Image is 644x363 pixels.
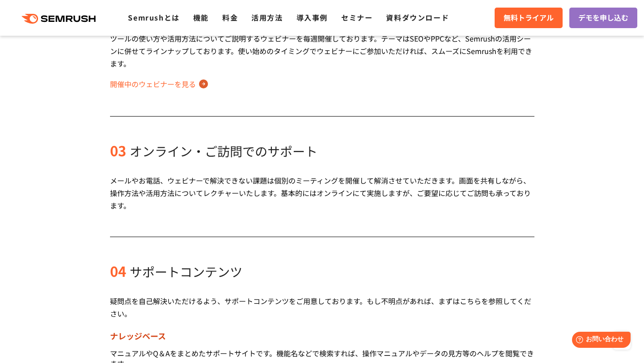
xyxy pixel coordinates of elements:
[569,8,637,28] a: デモを申し込む
[130,263,242,280] span: サポートコンテンツ
[578,12,628,24] span: デモを申し込む
[110,77,208,91] a: 開催中のウェビナーを見る
[251,12,283,23] a: 活用方法
[386,12,449,23] a: 資料ダウンロード
[495,8,563,28] a: 無料トライアル
[110,295,534,320] div: 疑問点を自己解決いただけるよう、サポートコンテンツをご用意しております。もし不明点があれば、まずはこちらを参照してください。
[504,12,554,24] span: 無料トライアル
[564,328,634,353] iframe: Help widget launcher
[130,142,318,160] span: オンライン・ご訪問でのサポート
[297,12,328,23] a: 導入事例
[110,140,126,160] span: 03
[110,174,534,212] div: メールやお電話、ウェビナーで解決できない課題は個別のミーティングを開催して解消させていただきます。画面を共有しながら、操作方法や活用方法についてレクチャーいたします。基本的にはオンラインにて実施...
[110,261,126,281] span: 04
[341,12,373,23] a: セミナー
[128,12,179,23] a: Semrushとは
[222,12,238,23] a: 料金
[110,330,534,341] div: ナレッジベース
[193,12,209,23] a: 機能
[110,32,534,70] div: ツールの使い方や活用方法についてご説明するウェビナーを毎週開催しております。テーマはSEOやPPCなど、Semrushの活用シーンに併せてラインナップしております。使い始めのタイミングでウェビナ...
